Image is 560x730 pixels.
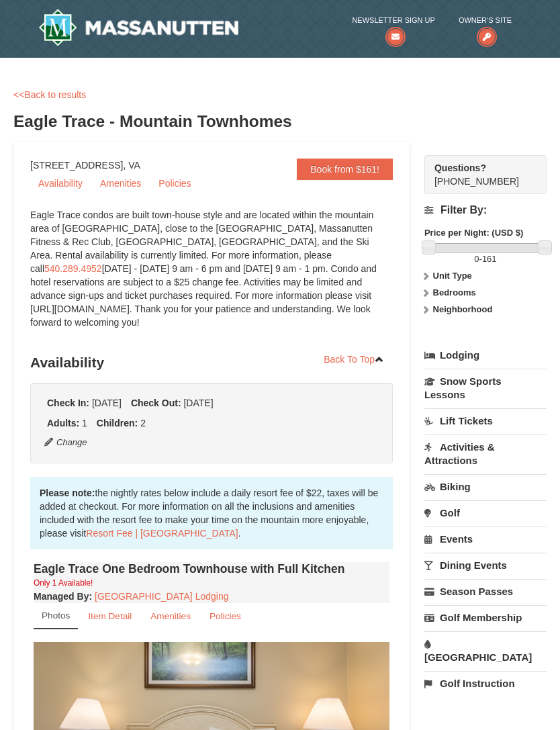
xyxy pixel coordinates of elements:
[30,173,91,193] a: Availability
[424,527,547,551] a: Events
[424,671,547,696] a: Golf Instruction
[297,158,393,180] a: Book from $161!
[424,500,547,525] a: Golf
[13,89,86,100] a: <<Back to results
[352,13,434,27] span: Newsletter Sign Up
[88,611,132,621] small: Item Detail
[424,474,547,499] a: Biking
[352,13,434,41] a: Newsletter Sign Up
[92,173,149,193] a: Amenities
[34,603,78,629] a: Photos
[47,398,89,408] strong: Check In:
[424,228,523,238] strong: Price per Night: (USD $)
[13,108,547,135] h3: Eagle Trace - Mountain Townhomes
[44,435,88,450] button: Change
[140,418,146,428] span: 2
[434,161,522,187] span: [PHONE_NUMBER]
[34,591,92,602] strong: :
[30,208,393,343] div: Eagle Trace condos are built town-house style and are located within the mountain area of [GEOGRA...
[150,611,191,621] small: Amenities
[434,163,486,173] strong: Questions?
[38,9,238,46] img: Massanutten Resort Logo
[201,603,250,629] a: Policies
[424,631,547,670] a: [GEOGRAPHIC_DATA]
[424,579,547,604] a: Season Passes
[30,349,393,376] h3: Availability
[424,435,547,473] a: Activities & Attractions
[38,9,238,46] a: Massanutten Resort
[30,477,393,549] div: the nightly rates below include a daily resort fee of $22, taxes will be added at checkout. For m...
[79,603,140,629] a: Item Detail
[433,304,493,314] strong: Neighborhood
[47,418,79,428] strong: Adults:
[424,253,547,266] label: -
[424,343,547,367] a: Lodging
[150,173,199,193] a: Policies
[433,287,476,298] strong: Bedrooms
[34,562,389,576] h4: Eagle Trace One Bedroom Townhouse with Full Kitchen
[424,605,547,630] a: Golf Membership
[459,13,512,41] a: Owner's Site
[86,528,238,539] a: Resort Fee | [GEOGRAPHIC_DATA]
[433,271,472,281] strong: Unit Type
[34,591,89,602] span: Managed By
[209,611,241,621] small: Policies
[482,254,497,264] span: 161
[44,263,102,274] a: 540.289.4952
[474,254,479,264] span: 0
[424,553,547,578] a: Dining Events
[142,603,199,629] a: Amenities
[315,349,393,369] a: Back To Top
[82,418,87,428] span: 1
[42,610,70,621] small: Photos
[424,204,547,216] h4: Filter By:
[131,398,181,408] strong: Check Out:
[97,418,138,428] strong: Children:
[34,578,93,588] small: Only 1 Available!
[424,369,547,407] a: Snow Sports Lessons
[95,591,228,602] a: [GEOGRAPHIC_DATA] Lodging
[183,398,213,408] span: [DATE]
[424,408,547,433] a: Lift Tickets
[92,398,122,408] span: [DATE]
[459,13,512,27] span: Owner's Site
[40,488,95,498] strong: Please note:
